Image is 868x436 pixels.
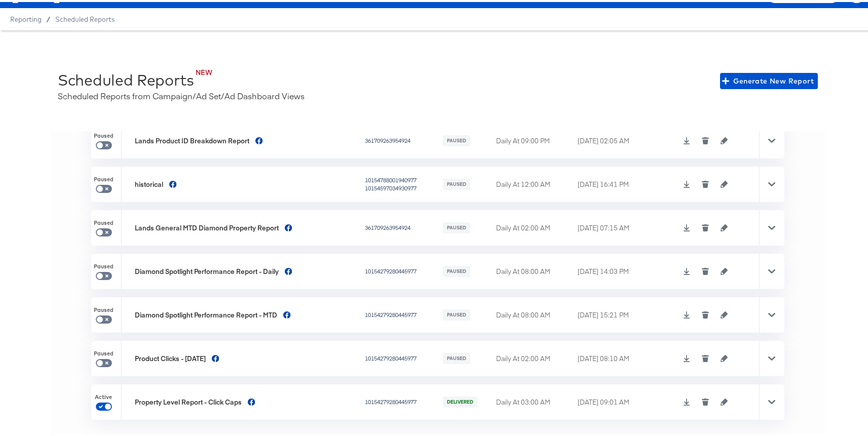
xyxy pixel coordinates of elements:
div: 10154279280445977 [365,265,440,273]
div: [DATE] 16:41 PM [578,178,676,187]
div: Toggle Row Expanded [759,382,784,418]
div: [DATE] 07:15 AM [578,221,676,231]
span: / [42,13,55,21]
span: Paused [94,130,114,138]
div: 10154279280445977 [365,352,440,361]
span: Paused [94,348,114,356]
span: Paused [94,304,114,312]
span: DELIVERED [446,397,474,404]
span: Generate New Report [724,73,814,86]
div: Toggle Row Expanded [759,339,784,374]
div: [DATE] 02:05 AM [578,134,676,144]
div: Scheduled Reports [58,68,194,88]
a: Scheduled Reports [55,13,115,21]
span: PAUSED [446,266,467,273]
div: Daily At 03:00 AM [496,395,575,405]
div: 10154788001940977 [365,174,440,182]
div: Toggle Row Expanded [759,121,784,156]
div: Daily At 08:00 AM [496,265,575,274]
span: Reporting [10,13,42,21]
div: Daily At 09:00 PM [496,134,575,144]
div: [DATE] 14:03 PM [578,265,676,274]
div: Daily At 02:00 AM [496,352,575,362]
div: Daily At 12:00 AM [496,178,575,187]
span: PAUSED [446,353,467,360]
span: PAUSED [446,179,467,186]
div: Diamond Spotlight Performance Report - MTD [135,308,277,318]
div: NEW [76,66,212,75]
div: Toggle Row Expanded [759,252,784,287]
span: PAUSED [446,223,467,229]
div: Lands General MTD Diamond Property Report [135,221,279,231]
div: Toggle Row Expanded [759,165,784,200]
div: [DATE] 08:10 AM [578,352,676,362]
div: Toggle Row Expanded [759,295,784,331]
span: Active [95,391,112,400]
div: 10154279280445977 [365,309,440,317]
span: Paused [94,217,114,225]
div: 361709263954924 [365,135,440,143]
span: PAUSED [446,310,467,316]
div: Scheduled Reports from Campaign/Ad Set/Ad Dashboard Views [58,88,305,100]
div: 10154279280445977 [365,396,440,404]
div: Daily At 08:00 AM [496,308,575,318]
div: Lands Product ID Breakdown Report [135,134,249,144]
div: [DATE] 15:21 PM [578,308,676,318]
div: Property Level Report - Click Caps [135,395,242,405]
span: Paused [94,261,114,269]
button: Generate New Report [720,71,818,87]
span: Paused [94,174,114,182]
span: PAUSED [446,136,467,142]
div: Product Clicks - [DATE] [135,352,206,362]
div: Daily At 02:00 AM [496,221,575,231]
div: historical [135,178,163,187]
div: 10154597034930977 [365,182,440,190]
div: Diamond Spotlight Performance Report - Daily [135,265,279,274]
div: [DATE] 09:01 AM [578,395,676,405]
div: 361709263954924 [365,222,440,230]
div: Toggle Row Expanded [759,208,784,244]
